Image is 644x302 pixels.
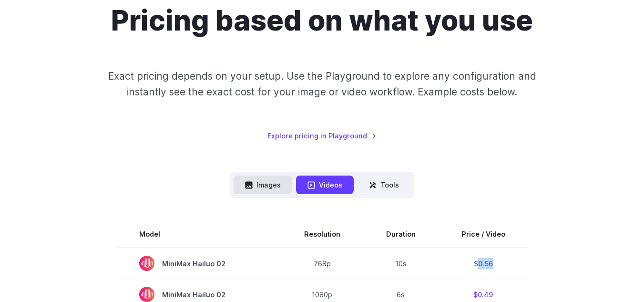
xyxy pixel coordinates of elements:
[111,4,533,38] h1: Pricing based on what you use
[358,176,410,194] button: Tools
[104,68,539,100] p: Exact pricing depends on your setup. Use the Playground to explore any configuration and instantl...
[281,248,363,279] td: 768p
[296,176,354,194] button: Videos
[281,221,363,248] th: Resolution
[267,130,377,141] a: Explore pricing in Playground
[234,176,292,194] button: Images
[363,221,439,248] th: Duration
[139,287,258,302] span: MiniMax Hailuo 02
[439,248,528,279] td: $0.56
[363,248,439,279] td: 10s
[439,221,528,248] th: Price / Video
[139,256,258,271] span: MiniMax Hailuo 02
[116,221,281,248] th: Model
